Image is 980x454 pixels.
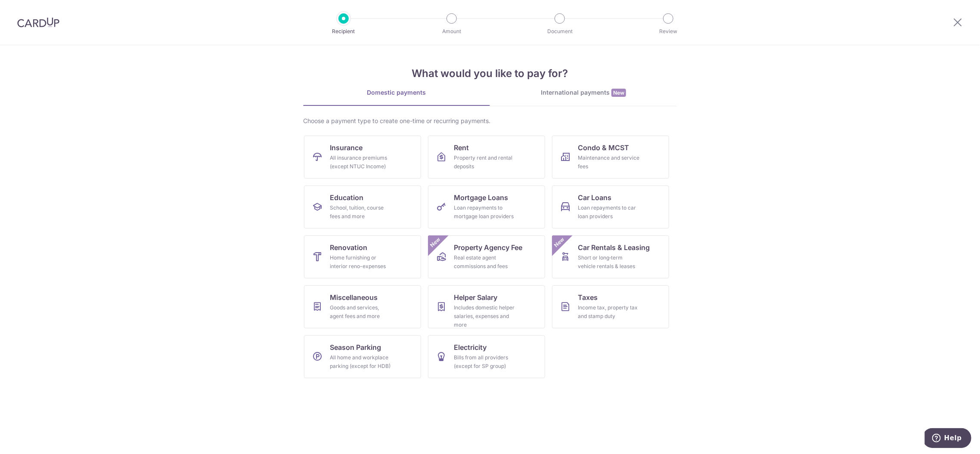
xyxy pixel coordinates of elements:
[330,154,392,171] div: All insurance premiums (except NTUC Income)
[303,66,677,81] h4: What would you like to pay for?
[330,142,363,153] span: Insurance
[330,342,381,352] span: Season Parking
[578,242,650,253] span: Car Rentals & Leasing
[330,353,392,371] div: All home and workplace parking (except for HDB)
[578,192,611,203] span: Car Loans
[578,142,629,153] span: Condo & MCST
[330,242,367,253] span: Renovation
[19,6,37,14] span: Help
[428,136,545,179] a: RentProperty rent and rental deposits
[925,428,971,450] iframe: Opens a widget where you can find more information
[330,292,378,303] span: Miscellaneous
[611,89,626,97] span: New
[304,285,421,328] a: MiscellaneousGoods and services, agent fees and more
[454,192,508,203] span: Mortgage Loans
[552,285,669,328] a: TaxesIncome tax, property tax and stamp duty
[552,235,567,250] span: New
[454,154,516,171] div: Property rent and rental deposits
[420,27,484,36] p: Amount
[454,292,497,303] span: Helper Salary
[454,242,522,253] span: Property Agency Fee
[578,303,640,321] div: Income tax, property tax and stamp duty
[428,285,545,328] a: Helper SalaryIncludes domestic helper salaries, expenses and more
[330,204,392,221] div: School, tuition, course fees and more
[304,235,421,278] a: RenovationHome furnishing or interior reno-expenses
[454,303,516,329] div: Includes domestic helper salaries, expenses and more
[490,88,677,97] div: International payments
[304,185,421,229] a: EducationSchool, tuition, course fees and more
[303,117,677,125] div: Choose a payment type to create one-time or recurring payments.
[552,136,669,179] a: Condo & MCSTMaintenance and service fees
[428,185,545,229] a: Mortgage LoansLoan repayments to mortgage loan providers
[454,204,516,221] div: Loan repayments to mortgage loan providers
[552,185,669,229] a: Car LoansLoan repayments to car loan providers
[552,235,669,278] a: Car Rentals & LeasingShort or long‑term vehicle rentals & leasesNew
[330,253,392,271] div: Home furnishing or interior reno-expenses
[304,335,421,378] a: Season ParkingAll home and workplace parking (except for HDB)
[303,88,490,97] div: Domestic payments
[578,292,598,303] span: Taxes
[578,204,640,221] div: Loan repayments to car loan providers
[454,342,487,352] span: Electricity
[428,335,545,378] a: ElectricityBills from all providers (except for SP group)
[330,303,392,321] div: Goods and services, agent fees and more
[428,235,545,278] a: Property Agency FeeReal estate agent commissions and feesNew
[312,27,375,36] p: Recipient
[454,142,469,153] span: Rent
[428,235,443,250] span: New
[304,136,421,179] a: InsuranceAll insurance premiums (except NTUC Income)
[528,27,592,36] p: Document
[636,27,700,36] p: Review
[578,253,640,271] div: Short or long‑term vehicle rentals & leases
[454,253,516,271] div: Real estate agent commissions and fees
[454,353,516,371] div: Bills from all providers (except for SP group)
[17,17,59,28] img: CardUp
[578,154,640,171] div: Maintenance and service fees
[330,192,363,203] span: Education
